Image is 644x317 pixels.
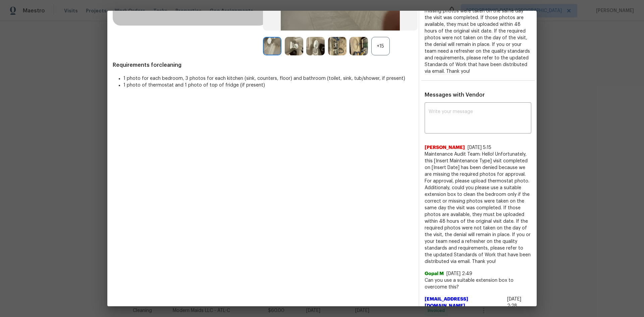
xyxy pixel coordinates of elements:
span: [EMAIL_ADDRESS][DOMAIN_NAME] [425,296,504,309]
span: Gopal M [425,270,444,277]
li: 1 photo for each bedroom, 3 photos for each kitchen (sink, counters, floor) and bathroom (toilet,... [123,75,413,82]
span: Messages with Vendor [425,92,485,98]
li: 1 photo of thermostat and 1 photo of top of fridge (if present) [123,82,413,89]
span: Requirements for cleaning [113,62,413,68]
span: Maintenance Audit Team: Hello! Unfortunately, this [Insert Maintenance Type] visit completed on [... [425,151,531,265]
span: [PERSON_NAME] [425,144,465,151]
span: [DATE] 5:15 [468,145,491,150]
span: [DATE] 2:28 [507,297,521,308]
span: Can you use a suitable extension box to overcome this? [425,277,531,290]
div: +15 [371,37,390,55]
span: [DATE] 2:49 [446,271,472,276]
